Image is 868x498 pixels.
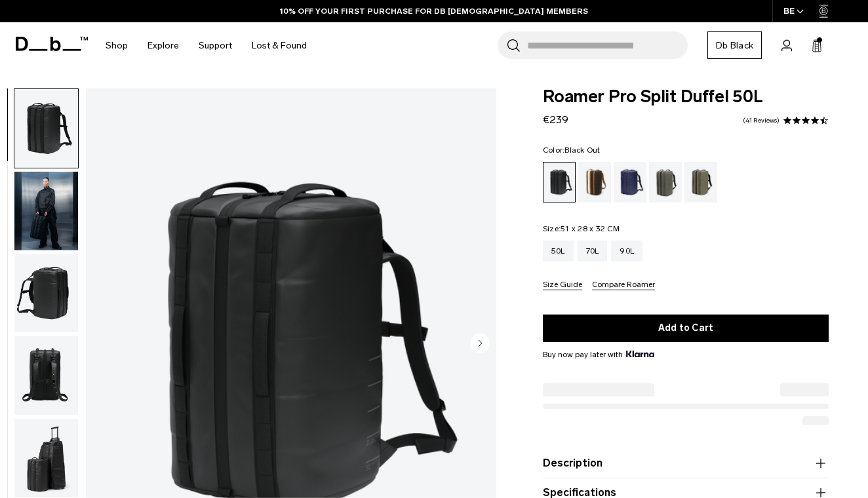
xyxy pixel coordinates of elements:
[578,162,611,202] a: Cappuccino
[148,22,179,69] a: Explore
[470,334,490,356] button: Next slide
[543,88,829,105] span: Roamer Pro Split Duffel 50L
[106,22,128,69] a: Shop
[14,419,78,497] img: Roamer Pro Split Duffel 50L Black Out
[252,22,307,69] a: Lost & Found
[543,349,654,360] span: Buy now pay later with
[614,162,646,202] a: Blue Hour
[14,88,79,168] button: Roamer Pro Split Duffel 50L Black Out
[561,224,620,233] span: 51 x 28 x 32 CM
[14,336,78,415] img: Roamer Pro Split Duffel 50L Black Out
[543,146,601,154] legend: Color:
[199,22,232,69] a: Support
[543,240,574,261] a: 50L
[543,315,829,342] button: Add to Cart
[14,254,78,333] img: Roamer Pro Split Duffel 50L Black Out
[14,172,78,250] img: Roamer Pro Split Duffel 50L Black Out
[14,335,79,415] button: Roamer Pro Split Duffel 50L Black Out
[14,254,79,334] button: Roamer Pro Split Duffel 50L Black Out
[543,113,568,126] span: €239
[578,240,608,261] a: 70L
[14,89,78,168] img: Roamer Pro Split Duffel 50L Black Out
[564,145,600,155] span: Black Out
[592,280,655,290] button: Compare Roamer
[543,162,576,202] a: Black Out
[14,171,79,251] button: Roamer Pro Split Duffel 50L Black Out
[14,418,79,498] button: Roamer Pro Split Duffel 50L Black Out
[96,22,317,69] nav: Main Navigation
[626,351,654,357] img: {"height" => 20, "alt" => "Klarna"}
[543,280,582,290] button: Size Guide
[707,31,762,59] a: Db Black
[649,162,682,202] a: Forest Green
[280,5,588,17] a: 10% OFF YOUR FIRST PURCHASE FOR DB [DEMOGRAPHIC_DATA] MEMBERS
[543,455,829,471] button: Description
[684,162,717,202] a: Mash Green
[611,240,642,261] a: 90L
[743,117,779,124] a: 41 reviews
[543,225,620,233] legend: Size:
